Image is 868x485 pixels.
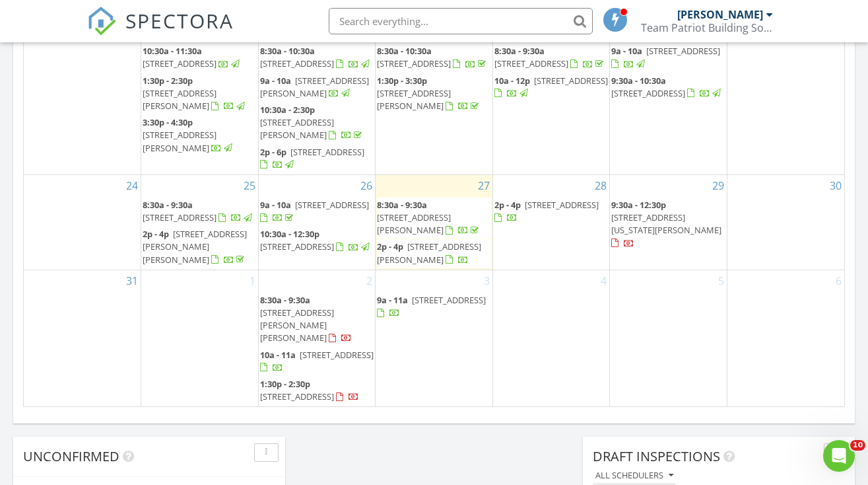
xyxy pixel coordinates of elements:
span: [STREET_ADDRESS] [290,146,364,158]
a: 9a - 10a [STREET_ADDRESS][PERSON_NAME] [260,73,374,102]
div: [PERSON_NAME] [677,8,763,21]
td: Go to September 6, 2025 [727,270,844,406]
span: 8:30a - 9:30a [377,199,427,211]
a: 8:30a - 9:30a [STREET_ADDRESS][PERSON_NAME] [377,198,491,239]
a: Go to August 24, 2025 [123,175,141,196]
a: 8:30a - 10:30a [STREET_ADDRESS] [260,44,374,72]
a: Go to September 1, 2025 [247,270,258,291]
a: 8:30a - 10:30a [STREET_ADDRESS] [377,45,488,69]
span: 10:30a - 12:30p [260,228,319,240]
span: 10a - 11a [260,349,296,361]
a: 8:30a - 9:30a [STREET_ADDRESS][PERSON_NAME] [377,199,481,236]
td: Go to August 18, 2025 [141,21,259,175]
a: 8:30a - 9:30a [STREET_ADDRESS] [143,198,257,226]
a: Go to August 31, 2025 [123,270,141,291]
a: Go to September 6, 2025 [833,270,844,291]
button: All schedulers [593,467,676,485]
span: 8:30a - 9:30a [260,294,310,306]
a: 8:30a - 10:30a [STREET_ADDRESS] [260,45,372,69]
a: 8:30a - 9:30a [STREET_ADDRESS] [494,44,609,72]
td: Go to August 29, 2025 [610,174,727,270]
div: All schedulers [595,471,673,480]
span: 10 [850,440,865,451]
span: [STREET_ADDRESS][PERSON_NAME] [377,241,481,265]
a: 8:30a - 9:30a [STREET_ADDRESS][PERSON_NAME][PERSON_NAME] [260,294,352,344]
span: [STREET_ADDRESS] [525,199,599,211]
a: 10:30a - 2:30p [STREET_ADDRESS][PERSON_NAME] [260,104,364,141]
td: Go to August 17, 2025 [24,21,141,175]
span: [STREET_ADDRESS] [260,391,334,402]
a: 9a - 10a [STREET_ADDRESS] [611,45,720,69]
td: Go to August 21, 2025 [492,21,610,175]
span: [STREET_ADDRESS] [611,87,685,99]
span: [STREET_ADDRESS] [260,57,334,69]
span: [STREET_ADDRESS] [646,45,720,57]
a: 9:30a - 10:30a [STREET_ADDRESS] [611,73,725,102]
span: 2p - 4p [377,241,403,252]
span: 2p - 4p [494,199,521,211]
a: 1:30p - 2:30p [STREET_ADDRESS] [260,377,374,405]
a: 10a - 11a [STREET_ADDRESS] [260,349,374,373]
td: Go to August 24, 2025 [24,174,141,270]
span: 9a - 10a [611,45,642,57]
span: [STREET_ADDRESS] [143,211,217,223]
a: 9a - 10a [STREET_ADDRESS] [260,199,369,223]
span: [STREET_ADDRESS][PERSON_NAME] [143,129,217,153]
a: 8:30a - 10:30a [STREET_ADDRESS] [377,44,491,72]
span: 8:30a - 9:30a [494,45,545,57]
a: 1:30p - 2:30p [STREET_ADDRESS] [260,378,359,402]
span: [STREET_ADDRESS] [534,75,608,87]
span: 2p - 6p [260,146,286,158]
td: Go to September 3, 2025 [376,270,493,406]
a: 3:30p - 4:30p [STREET_ADDRESS][PERSON_NAME] [143,116,234,153]
td: Go to August 22, 2025 [610,21,727,175]
td: Go to August 25, 2025 [141,174,259,270]
a: 9a - 11a [STREET_ADDRESS] [377,293,491,321]
span: 9:30a - 10:30a [611,75,666,87]
a: Go to August 25, 2025 [241,175,258,196]
span: 3:30p - 4:30p [143,116,193,128]
span: 9a - 10a [260,75,291,87]
span: Unconfirmed [23,447,119,465]
a: 1:30p - 3:30p [STREET_ADDRESS][PERSON_NAME] [377,73,491,115]
span: [STREET_ADDRESS][PERSON_NAME] [260,75,369,99]
span: [STREET_ADDRESS][PERSON_NAME][PERSON_NAME] [143,228,247,265]
td: Go to August 27, 2025 [376,174,493,270]
a: 1:30p - 2:30p [STREET_ADDRESS][PERSON_NAME] [143,73,257,115]
span: 8:30a - 10:30a [377,45,432,57]
span: [STREET_ADDRESS][US_STATE][PERSON_NAME] [611,211,721,236]
a: 9a - 10a [STREET_ADDRESS] [611,44,725,72]
span: [STREET_ADDRESS][PERSON_NAME] [260,116,334,141]
span: [STREET_ADDRESS] [377,57,451,69]
span: 8:30a - 9:30a [143,199,193,211]
span: 1:30p - 2:30p [143,75,193,87]
a: 2p - 4p [STREET_ADDRESS] [494,198,609,226]
a: Go to August 29, 2025 [710,175,727,196]
a: 8:30a - 9:30a [STREET_ADDRESS][PERSON_NAME][PERSON_NAME] [260,293,374,347]
span: 10a - 12p [494,75,530,87]
a: 2p - 6p [STREET_ADDRESS] [260,146,364,170]
span: 9a - 11a [377,294,408,306]
span: [STREET_ADDRESS] [494,57,568,69]
td: Go to August 31, 2025 [24,270,141,406]
a: 10a - 12p [STREET_ADDRESS] [494,75,608,99]
a: 1:30p - 2:30p [STREET_ADDRESS][PERSON_NAME] [143,75,247,112]
td: Go to August 26, 2025 [258,174,376,270]
a: 1:30p - 3:30p [STREET_ADDRESS][PERSON_NAME] [377,75,481,112]
a: 10a - 11a [STREET_ADDRESS] [260,348,374,376]
input: Search everything... [329,8,593,34]
span: 1:30p - 3:30p [377,75,427,87]
a: 10:30a - 11:30a [STREET_ADDRESS] [143,44,257,72]
a: 2p - 4p [STREET_ADDRESS][PERSON_NAME][PERSON_NAME] [143,227,257,268]
a: Go to August 27, 2025 [475,175,492,196]
a: 10:30a - 11:30a [STREET_ADDRESS] [143,45,242,69]
td: Go to September 1, 2025 [141,270,259,406]
a: 9a - 11a [STREET_ADDRESS] [377,294,486,318]
td: Go to August 30, 2025 [727,174,844,270]
span: [STREET_ADDRESS] [412,294,486,306]
a: 10:30a - 2:30p [STREET_ADDRESS][PERSON_NAME] [260,102,374,144]
span: Draft Inspections [593,447,720,465]
a: 9a - 10a [STREET_ADDRESS][PERSON_NAME] [260,75,369,99]
iframe: Intercom live chat [823,440,855,472]
td: Go to August 23, 2025 [727,21,844,175]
